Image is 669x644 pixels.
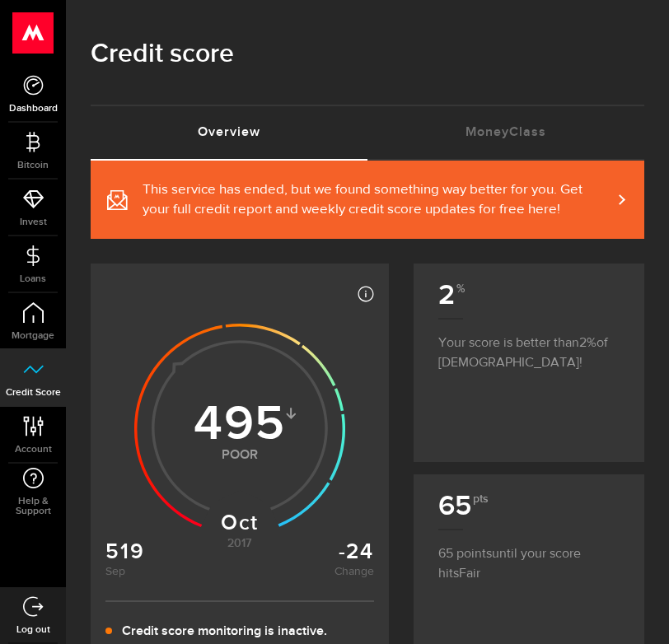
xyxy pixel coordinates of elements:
b: 2 [438,278,463,312]
a: This service has ended, but we found something way better for you. Get your full credit report an... [91,161,644,239]
span: This service has ended, but we found something way better for you. Get your full credit report an... [143,180,611,220]
span: 65 points [438,548,492,561]
b: 65 [438,489,487,523]
p: Your score is better than of [DEMOGRAPHIC_DATA]! [438,318,620,373]
ul: Tabs Navigation [91,105,644,161]
h1: Credit score [91,33,644,76]
p: until your score hits [438,529,620,584]
span: 2 [579,337,596,350]
a: Overview [91,106,367,159]
button: Open LiveChat chat widget [13,7,63,56]
a: MoneyClass [367,106,644,159]
span: Fair [459,567,480,581]
p: Credit score monitoring is inactive. [122,622,327,642]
